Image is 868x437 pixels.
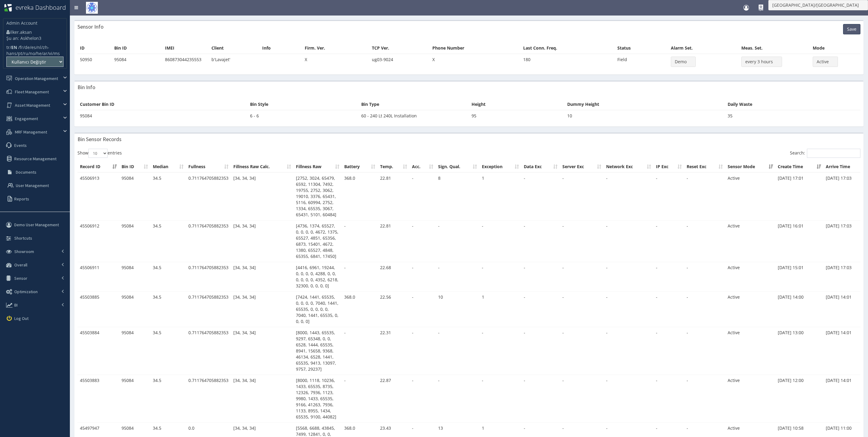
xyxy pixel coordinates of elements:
span: Fleet Management [15,89,49,95]
button: Demo [671,57,696,67]
th: Bin ID: activate to sort column ascending [119,161,150,172]
td: - [342,375,378,423]
td: [4416, 6961, 19244, 0, 0, 0, 0, 4288, 0, 0, 0, 0, 0, 0, 4352, 6218, 32300, 0, 0, 0, 0] [293,262,342,292]
button: Active [813,57,838,67]
td: 45506913 [77,173,119,220]
td: 95084 [119,262,150,292]
td: [8000, 1118, 10236, 1433, 65535, 8735, 12326, 7936, 1123, 9980, 1433, 65535, 9166, 41263, 7936, 1... [293,375,342,423]
td: ug03-9024 [369,54,430,69]
td: [34, 34, 34] [231,375,293,423]
td: 860873044235553 [163,54,209,69]
span: BI [14,302,18,308]
td: 0.711764705882353 [186,375,231,423]
td: - [604,173,654,220]
td: - [684,375,725,423]
td: - [654,173,684,220]
input: Search: [807,149,860,158]
span: Reports [14,196,29,202]
td: - [560,262,603,292]
td: 0.711764705882353 [186,327,231,375]
td: - [684,262,725,292]
td: Active [725,220,775,262]
td: 6 - 6 [248,110,359,121]
li: / / / / / / / / / / / / / [6,44,63,57]
th: Mode [810,43,860,54]
th: IMEI [163,43,209,54]
td: 180 [521,54,615,69]
td: [34, 34, 34] [231,327,293,375]
td: - [436,262,479,292]
td: [34, 34, 34] [231,262,293,292]
span: Overall [14,262,27,268]
td: 34.5 [150,327,186,375]
td: - [684,220,725,262]
th: Fullness: activate to sort column ascending [186,161,231,172]
td: 95084 [112,54,163,69]
td: [DATE] 16:01 [775,220,823,262]
td: - [410,327,436,375]
span: evreka Dashboard [15,3,66,12]
th: Exception: activate to sort column ascending [479,161,521,172]
td: 50950 [77,54,112,69]
td: Active [725,327,775,375]
td: b'Lavajet' [209,54,260,69]
td: X [430,54,521,69]
td: 34.5 [150,262,186,292]
a: ru [24,50,28,56]
td: 34.5 [150,173,186,220]
span: every 3 hours [745,59,774,65]
td: [34, 34, 34] [231,292,293,327]
a: tr [6,44,10,50]
h3: Bin Sensor Records [77,137,122,142]
a: Reports [2,192,70,206]
td: 22.68 [378,262,410,292]
td: 1 [479,292,521,327]
th: IP Exc: activate to sort column ascending [654,161,684,172]
th: ID [77,43,112,54]
td: - [521,292,560,327]
th: Firm. Ver. [302,43,369,54]
td: - [410,173,436,220]
span: Events [14,143,27,148]
td: 95084 [119,220,150,262]
a: ms [54,50,60,56]
td: [2752, 3024, 65479, 6592, 11304, 7492, 19755, 2752, 3062, 19010, 3376, 65431, 5116, 60994, 2752, ... [293,173,342,220]
th: Alarm Set. [668,43,739,54]
td: 10 [436,292,479,327]
th: Dummy Height [565,99,726,110]
td: - [521,262,560,292]
td: Active [725,262,775,292]
td: [8000, 1443, 65535, 9297, 65348, 0, 0, 6528, 1444, 65535, 8941, 15658, 9368, 46134, 6528, 1441, 6... [293,327,342,375]
td: - [604,262,654,292]
th: Bin ID [112,43,163,54]
span: Demo [675,59,688,65]
a: User Management [2,179,70,192]
td: 95084 [119,327,150,375]
td: [DATE] 15:01 [775,262,823,292]
td: 0.711764705882353 [186,292,231,327]
td: Active [725,375,775,423]
th: Network Exc: activate to sort column ascending [604,161,654,172]
td: 0.711764705882353 [186,262,231,292]
td: - [654,327,684,375]
span: Asset Management [15,102,50,108]
td: - [521,173,560,220]
a: Documents [2,165,70,179]
a: vi [49,50,52,56]
td: - [479,327,521,375]
th: Customer Bin ID [77,99,248,110]
th: Client [209,43,260,54]
td: 368.0 [342,292,378,327]
span: Engagement [15,116,38,121]
b: EN [11,44,17,50]
td: - [654,220,684,262]
td: 45503885 [77,292,119,327]
span: Demo User Management [14,222,59,227]
th: Data Exc: activate to sort column ascending [521,161,560,172]
td: - [410,375,436,423]
td: - [684,173,725,220]
p: Admin Account [6,20,41,26]
td: 22.56 [378,292,410,327]
td: - [410,262,436,292]
span: MRF Management [15,129,47,135]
